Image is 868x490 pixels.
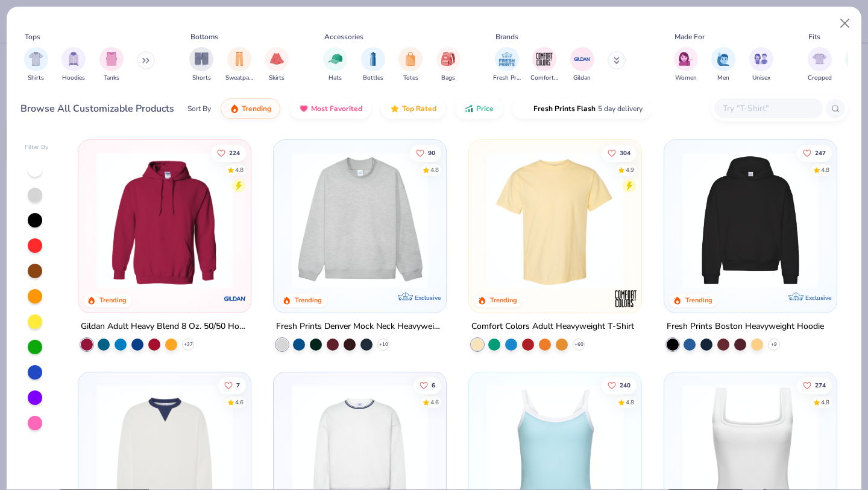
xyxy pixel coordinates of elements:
[184,341,193,348] span: + 37
[674,47,698,83] div: filter for Women
[821,398,829,407] div: 4.8
[430,398,439,407] div: 4.6
[189,47,213,83] div: filter for Shorts
[323,47,347,83] div: filter for Hats
[771,341,777,348] span: + 9
[192,74,211,83] span: Shorts
[441,52,454,66] img: Bags Image
[190,31,218,42] div: Bottoms
[711,47,735,83] div: filter for Men
[62,74,85,83] span: Hoodies
[28,74,44,83] span: Shirts
[754,52,768,66] img: Unisex Image
[495,31,518,42] div: Brands
[269,74,285,83] span: Skirts
[90,152,239,288] img: 01756b78-01f6-4cc6-8d8a-3c30c1a0c8ac
[311,104,362,113] span: Most Favorited
[530,74,558,83] span: Comfort Colors
[402,104,436,113] span: Top Rated
[81,319,248,334] div: Gildan Adult Heavy Blend 8 Oz. 50/50 Hooded Sweatshirt
[105,52,118,66] img: Tanks Image
[361,47,385,83] div: filter for Bottles
[299,104,309,113] img: most_fav.gif
[834,12,857,35] button: Close
[493,47,521,83] div: filter for Fresh Prints
[813,52,826,66] img: Cropped Image
[570,47,594,83] button: filter button
[403,74,418,83] span: Totes
[493,74,521,83] span: Fresh Prints
[808,47,832,83] div: filter for Cropped
[602,377,637,393] button: Like
[797,377,832,393] button: Like
[324,31,363,42] div: Accessories
[436,47,461,83] div: filter for Bags
[398,47,423,83] div: filter for Totes
[233,52,246,66] img: Sweatpants Image
[236,165,244,174] div: 4.8
[29,52,43,66] img: Shirts Image
[620,382,631,388] span: 240
[512,98,652,119] button: Fresh Prints Flash5 day delivery
[598,102,643,116] span: 5 day delivery
[805,294,831,302] span: Exclusive
[434,152,582,288] img: a90f7c54-8796-4cb2-9d6e-4e9644cfe0fe
[225,47,253,83] div: filter for Sweatpants
[363,74,383,83] span: Bottles
[329,74,342,83] span: Hats
[415,294,441,302] span: Exclusive
[717,52,730,66] img: Men Image
[323,47,347,83] button: filter button
[808,31,820,42] div: Fits
[379,341,388,348] span: + 10
[455,98,503,119] button: Price
[815,150,826,156] span: 247
[620,150,631,156] span: 304
[270,52,284,66] img: Skirts Image
[237,382,241,388] span: 7
[493,47,521,83] button: filter button
[749,47,773,83] div: filter for Unisex
[61,47,86,83] button: filter button
[717,74,729,83] span: Men
[679,52,693,66] img: Women Image
[265,47,289,83] button: filter button
[614,287,638,311] img: Comfort Colors logo
[212,144,247,161] button: Like
[574,341,583,348] span: + 60
[67,52,80,66] img: Hoodies Image
[808,47,832,83] button: filter button
[821,165,829,174] div: 4.8
[242,104,271,113] span: Trending
[808,74,832,83] span: Cropped
[676,152,825,288] img: 91acfc32-fd48-4d6b-bdad-a4c1a30ac3fc
[626,165,634,174] div: 4.9
[414,377,441,393] button: Like
[570,47,594,83] div: filter for Gildan
[223,287,247,311] img: Gildan logo
[410,144,441,161] button: Like
[667,319,824,334] div: Fresh Prints Boston Heavyweight Hoodie
[476,104,494,113] span: Price
[797,144,832,161] button: Like
[381,98,445,119] button: Top Rated
[428,150,435,156] span: 90
[24,47,48,83] button: filter button
[329,52,342,66] img: Hats Image
[189,47,213,83] button: filter button
[290,98,371,119] button: Most Favorited
[230,150,241,156] span: 224
[530,47,558,83] button: filter button
[533,104,596,113] span: Fresh Prints Flash
[573,74,591,83] span: Gildan
[722,101,814,115] input: Try "T-Shirt"
[629,152,777,288] img: e55d29c3-c55d-459c-bfd9-9b1c499ab3c6
[61,47,86,83] div: filter for Hoodies
[521,104,531,113] img: flash.gif
[398,47,423,83] button: filter button
[573,50,591,68] img: Gildan Image
[25,31,40,42] div: Tops
[390,104,400,113] img: TopRated.gif
[99,47,124,83] div: filter for Tanks
[430,165,439,174] div: 4.8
